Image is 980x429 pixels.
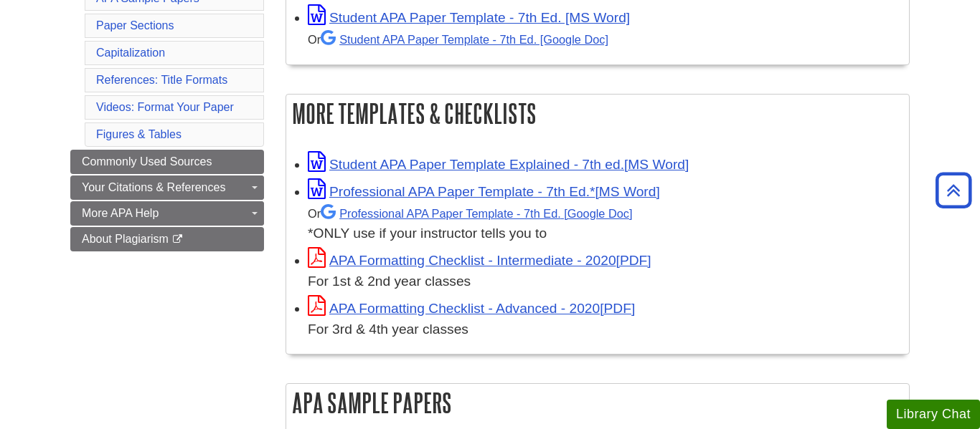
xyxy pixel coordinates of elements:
h2: APA Sample Papers [286,384,909,422]
div: For 1st & 2nd year classes [308,271,902,292]
a: Capitalization [96,47,165,59]
div: *ONLY use if your instructor tells you to [308,203,902,245]
a: References: Title Formats [96,74,227,86]
span: More APA Help [82,207,159,219]
i: This link opens in a new window [171,235,184,244]
div: For 3rd & 4th year classes [308,319,902,340]
h2: More Templates & Checklists [286,95,909,132]
a: Videos: Format Your Paper [96,101,234,113]
a: Figures & Tables [96,128,182,140]
a: More APA Help [70,201,264,226]
a: Back to Top [930,180,976,200]
a: Link opens in new window [308,253,651,268]
a: Link opens in new window [308,10,630,25]
span: Commonly Used Sources [82,155,212,168]
a: About Plagiarism [70,227,264,251]
span: About Plagiarism [82,233,169,245]
button: Library Chat [887,400,980,429]
a: Link opens in new window [308,184,660,199]
a: Your Citations & References [70,175,264,200]
a: Paper Sections [96,19,174,32]
small: Or [308,207,632,220]
span: Your Citations & References [82,181,225,193]
small: Or [308,33,608,46]
a: Commonly Used Sources [70,150,264,174]
a: Link opens in new window [308,157,689,172]
a: Student APA Paper Template - 7th Ed. [Google Doc] [321,33,608,46]
a: Link opens in new window [308,301,635,316]
a: Professional APA Paper Template - 7th Ed. [321,207,632,220]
